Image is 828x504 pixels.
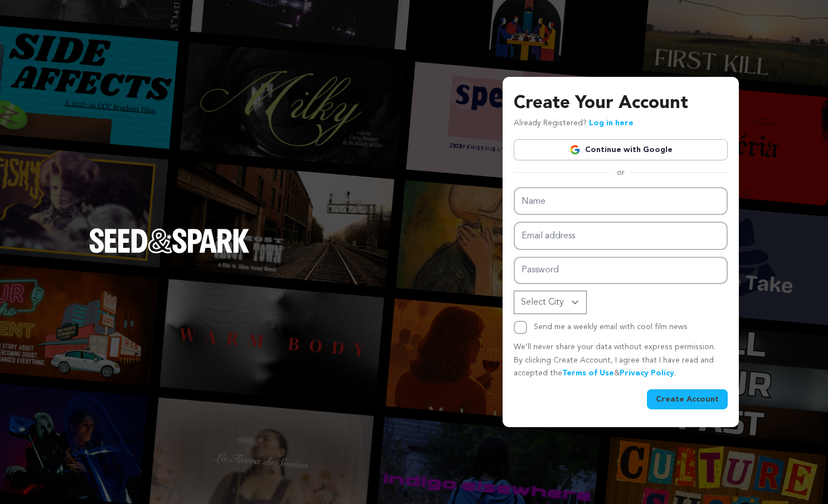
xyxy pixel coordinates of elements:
input: Name [514,187,728,216]
h3: Create Your Account [514,90,728,117]
a: Privacy Policy [620,369,674,377]
label: Send me a weekly email with cool film news [534,323,688,331]
span: or [610,167,631,178]
p: Already Registered? [514,117,634,130]
a: Seed&Spark Homepage [89,228,250,275]
p: We’ll never share your data without express permission. By clicking Create Account, I agree that ... [514,341,728,380]
a: Log in here [589,119,634,127]
input: Email address [514,222,728,250]
img: Seed&Spark Logo [89,228,250,253]
button: Create Account [647,389,728,409]
a: Continue with Google [514,139,728,160]
a: Terms of Use [562,369,614,377]
img: Google logo [569,144,581,155]
input: Password [514,257,728,284]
